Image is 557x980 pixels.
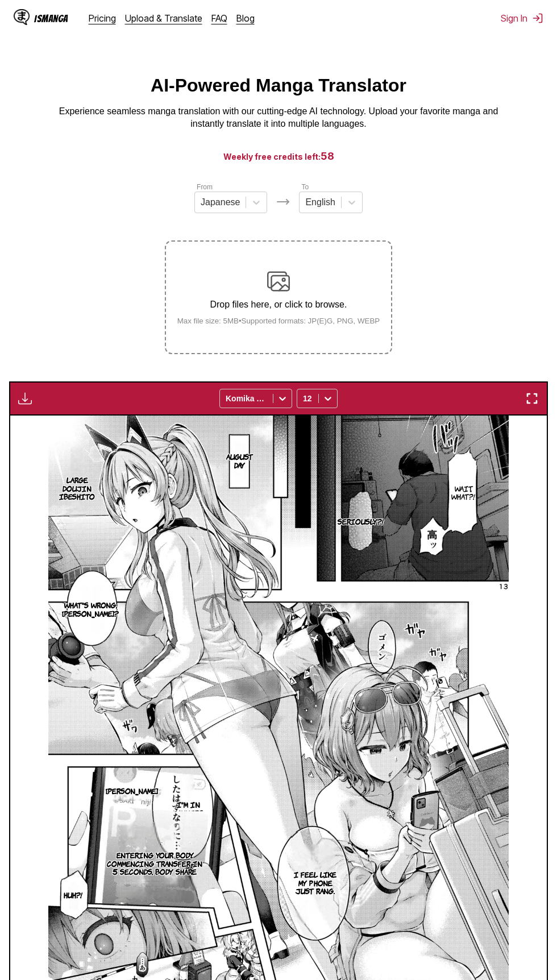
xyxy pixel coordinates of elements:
label: From [197,183,213,191]
p: Seriously?! [335,515,386,528]
p: I feel like my phone just rang. [292,868,339,897]
a: IsManga LogoIsManga [14,9,89,27]
a: FAQ [211,13,227,24]
img: Enter fullscreen [525,392,539,405]
p: What's wrong, [PERSON_NAME]? [60,599,121,620]
a: Pricing [89,13,116,24]
p: Large doujin ibeshito [57,474,97,503]
p: Huh?! [61,888,85,901]
p: Wait, what?! [449,482,477,503]
div: IsManga [34,13,68,24]
h3: Weekly free credits left: [27,149,530,163]
p: August Day [224,450,255,471]
img: IsManga Logo [14,9,30,25]
a: Upload & Translate [125,13,202,24]
label: To [301,183,309,191]
p: I'm in manners mode. [171,798,206,827]
span: 58 [321,150,334,162]
h1: AI-Powered Manga Translator [151,75,406,96]
button: Sign In [501,13,543,24]
p: Entering your body. Commencing transfer in 5 seconds, Body Share [102,849,207,878]
img: Languages icon [276,195,290,209]
p: Experience seamless manga translation with our cutting-edge AI technology. Upload your favorite m... [51,105,506,131]
small: Max file size: 5MB • Supported formats: JP(E)G, PNG, WEBP [168,317,389,325]
img: Sign out [532,13,543,24]
p: Drop files here, or click to browse. [168,300,389,310]
p: [PERSON_NAME] [103,784,160,797]
a: Blog [236,13,255,24]
img: Download translated images [18,392,32,405]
